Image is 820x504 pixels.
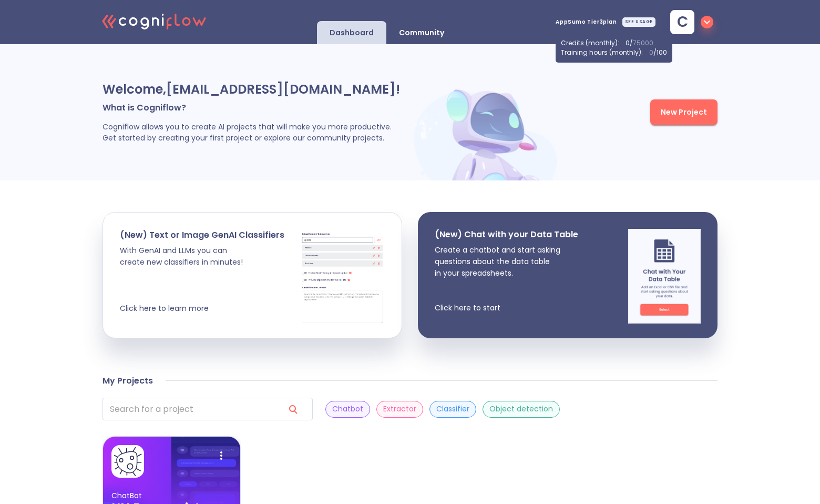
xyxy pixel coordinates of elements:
button: c [662,7,717,37]
p: Cogniflow allows you to create AI projects that will make you more productive. Get started by cre... [102,122,411,144]
p: Create a chatbot and start asking questions about the data table in your spreadsheets. Click here... [435,244,578,314]
button: New Project [650,99,717,125]
p: / 100 [649,48,667,57]
img: header robot [411,80,563,180]
p: (New) Chat with your Data Table [435,229,578,240]
p: Extractor [383,404,416,414]
p: Training hours ( monthly ): [561,48,643,57]
h4: My Projects [102,376,153,386]
p: With GenAI and LLMs you can create new classifiers in minutes! Click here to learn more [120,245,284,314]
input: search [102,398,276,420]
div: SEE USAGE [622,17,655,27]
p: 0 / [626,38,653,48]
span: AppSumo Tier3 plan [556,19,617,25]
p: Community [399,28,444,38]
p: Object detection [489,404,553,414]
img: cards stack img [300,229,385,324]
p: What is Cogniflow? [102,102,411,113]
span: New Project [661,106,707,119]
span: 75000 [633,38,653,48]
p: ChatBot [111,491,232,501]
p: Classifier [436,404,469,414]
p: Chatbot [332,404,363,414]
p: Dashboard [330,28,374,38]
span: c [677,15,688,29]
p: Welcome, [EMAIL_ADDRESS][DOMAIN_NAME] ! [102,81,411,98]
p: (New) Text or Image GenAI Classifiers [120,229,284,240]
p: Credits ( monthly ): [561,38,619,48]
span: 0 [649,48,653,57]
img: card avatar [113,447,142,476]
img: chat img [628,229,701,324]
